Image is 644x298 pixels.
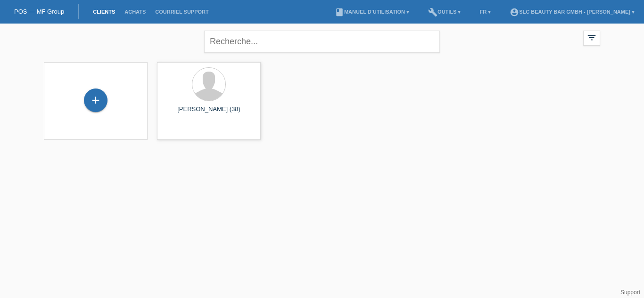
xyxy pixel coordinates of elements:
[84,92,107,108] div: Enregistrer le client
[586,32,597,43] i: filter_list
[510,8,519,17] i: account_circle
[150,9,213,15] a: Courriel Support
[88,9,120,15] a: Clients
[505,9,639,15] a: account_circleSLC Beauty Bar GmbH - [PERSON_NAME] ▾
[428,8,438,17] i: build
[620,289,640,296] a: Support
[330,9,414,15] a: bookManuel d’utilisation ▾
[204,31,440,53] input: Recherche...
[423,9,465,15] a: buildOutils ▾
[165,105,253,121] div: [PERSON_NAME] (38)
[475,9,496,15] a: FR ▾
[335,8,344,17] i: book
[120,9,150,15] a: Achats
[14,8,64,15] a: POS — MF Group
